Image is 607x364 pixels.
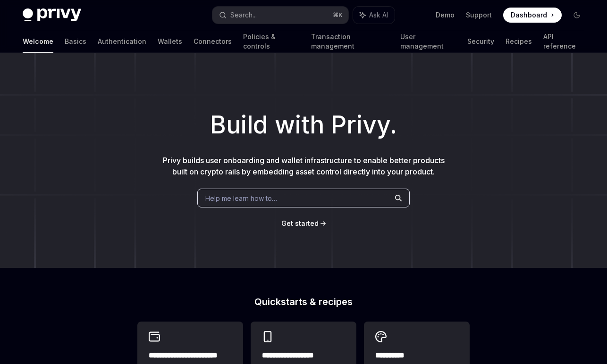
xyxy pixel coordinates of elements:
[137,297,470,306] h2: Quickstarts & recipes
[243,30,300,53] a: Policies & controls
[569,8,584,23] button: Toggle dark mode
[506,30,532,53] a: Recipes
[163,156,445,176] span: Privy builds user onboarding and wallet infrastructure to enable better products built on crypto ...
[436,10,455,20] a: Demo
[369,10,388,20] span: Ask AI
[466,10,492,20] a: Support
[65,30,86,53] a: Basics
[205,193,277,203] span: Help me learn how to…
[230,9,257,21] div: Search...
[543,30,584,53] a: API reference
[15,107,592,143] h1: Build with Privy.
[212,7,348,24] button: Search...⌘K
[98,30,146,53] a: Authentication
[281,219,319,228] a: Get started
[194,30,232,53] a: Connectors
[281,219,319,227] span: Get started
[503,8,562,23] a: Dashboard
[333,11,343,19] span: ⌘ K
[353,7,395,24] button: Ask AI
[158,30,182,53] a: Wallets
[23,30,53,53] a: Welcome
[511,10,547,20] span: Dashboard
[400,30,456,53] a: User management
[467,30,494,53] a: Security
[311,30,389,53] a: Transaction management
[23,8,81,22] img: dark logo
